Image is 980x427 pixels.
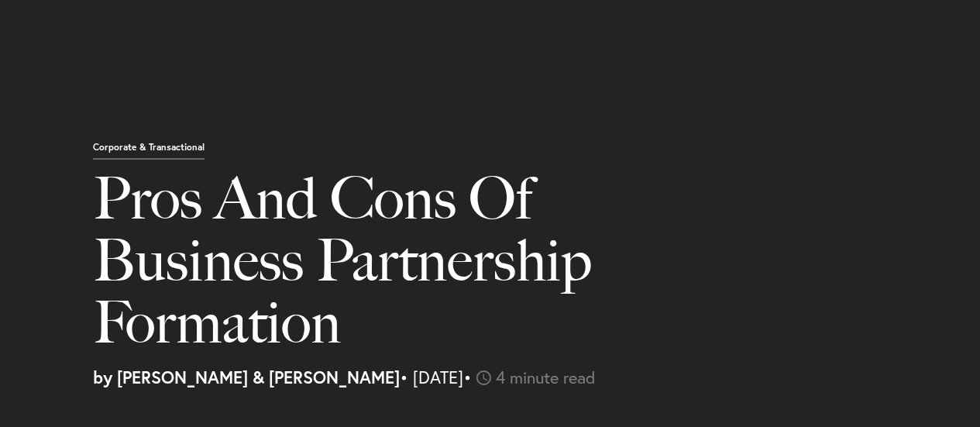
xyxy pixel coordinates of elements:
span: • [463,366,472,388]
p: Corporate & Transactional [93,143,205,160]
strong: by [PERSON_NAME] & [PERSON_NAME] [93,366,400,388]
img: icon-time-light.svg [476,370,491,385]
h1: Pros And Cons Of Business Partnership Formation [93,167,706,369]
span: 4 minute read [496,366,596,388]
p: • [DATE] [93,369,968,386]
